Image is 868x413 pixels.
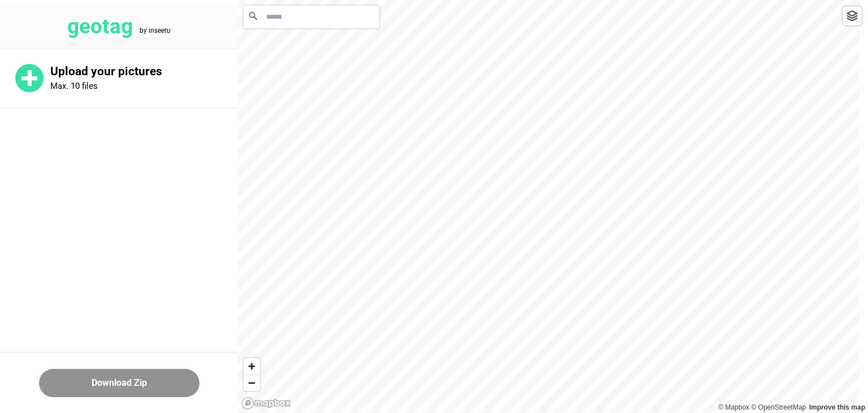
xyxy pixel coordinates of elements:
[718,403,749,411] a: Mapbox
[244,375,260,391] span: Zoom out
[67,14,133,38] tspan: geotag
[244,375,260,391] button: Zoom out
[244,6,379,28] input: Search
[809,403,865,411] a: Map feedback
[241,397,291,410] a: Mapbox logo
[244,358,260,375] button: Zoom in
[50,81,98,91] p: Max. 10 files
[751,403,806,411] a: OpenStreetMap
[39,369,199,397] button: Download Zip
[50,64,238,79] p: Upload your pictures
[140,27,171,35] tspan: by inseetu
[847,10,858,21] img: toggleLayer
